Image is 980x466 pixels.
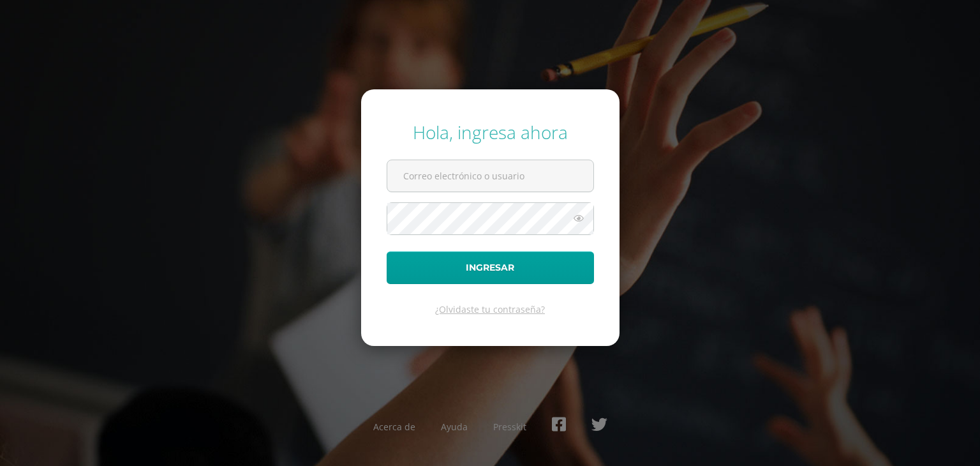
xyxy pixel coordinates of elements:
a: ¿Olvidaste tu contraseña? [435,303,545,315]
button: Ingresar [387,252,594,284]
a: Ayuda [441,421,468,433]
a: Presskit [493,421,526,433]
input: Correo electrónico o usuario [387,160,593,192]
div: Hola, ingresa ahora [387,120,594,144]
a: Acerca de [373,421,415,433]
